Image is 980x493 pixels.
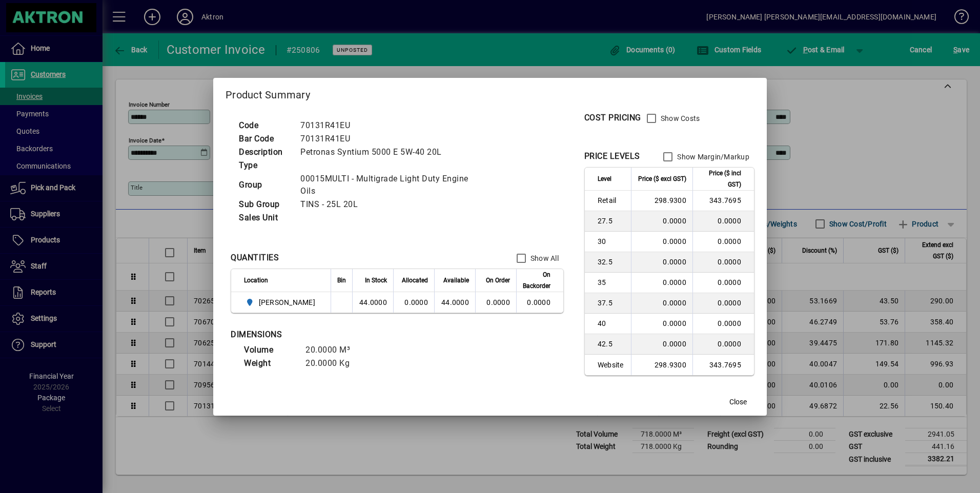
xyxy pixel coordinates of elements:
td: 0.0000 [631,334,692,355]
td: Volume [239,343,300,357]
td: Code [234,119,295,132]
span: Price ($ excl GST) [638,173,686,184]
td: 70131R41EU [295,119,482,132]
span: 37.5 [598,298,625,308]
span: 40 [598,318,625,328]
span: 30 [598,236,625,246]
span: On Backorder [523,269,550,292]
span: HAMILTON [244,296,319,309]
td: 0.0000 [631,211,692,232]
span: 42.5 [598,339,625,349]
button: Close [722,393,754,412]
div: DIMENSIONS [231,328,487,341]
td: Weight [239,357,300,370]
span: Level [598,173,611,184]
td: 00015MULTI - Multigrade Light Duty Engine Oils [295,172,482,198]
td: 343.7695 [692,191,754,211]
span: Allocated [402,275,428,286]
td: 20.0000 M³ [300,343,362,357]
td: 0.0000 [692,334,754,355]
td: 0.0000 [692,314,754,334]
span: On Order [486,275,510,286]
td: Sub Group [234,198,295,211]
td: 0.0000 [631,314,692,334]
span: 27.5 [598,216,625,226]
td: 44.0000 [434,292,475,313]
span: Bin [337,275,346,286]
div: QUANTITIES [231,252,279,264]
td: 0.0000 [631,232,692,252]
td: TINS - 25L 20L [295,198,482,211]
span: [PERSON_NAME] [259,297,315,307]
td: 0.0000 [692,211,754,232]
td: 343.7695 [692,355,754,375]
td: Sales Unit [234,211,295,224]
span: Location [244,275,268,286]
label: Show Costs [659,113,700,124]
td: Group [234,172,295,198]
span: 35 [598,277,625,287]
td: 0.0000 [631,273,692,293]
span: Retail [598,195,625,206]
span: Price ($ incl GST) [699,168,741,190]
td: 0.0000 [692,273,754,293]
td: 0.0000 [393,292,434,313]
td: 70131R41EU [295,132,482,146]
div: COST PRICING [584,112,641,124]
td: 298.9300 [631,191,692,211]
td: 0.0000 [516,292,563,313]
span: Website [598,360,625,370]
td: Description [234,146,295,159]
h2: Product Summary [213,78,767,108]
span: Available [443,275,469,286]
td: 20.0000 Kg [300,357,362,370]
label: Show All [528,253,559,263]
td: 0.0000 [692,252,754,273]
span: 0.0000 [486,298,510,306]
td: Type [234,159,295,172]
td: Petronas Syntium 5000 E 5W-40 20L [295,146,482,159]
label: Show Margin/Markup [675,152,749,162]
td: 0.0000 [631,252,692,273]
td: 0.0000 [631,293,692,314]
span: In Stock [365,275,387,286]
td: 298.9300 [631,355,692,375]
span: 32.5 [598,257,625,267]
td: Bar Code [234,132,295,146]
td: 0.0000 [692,232,754,252]
span: Close [729,397,747,407]
td: 44.0000 [352,292,393,313]
div: PRICE LEVELS [584,150,640,162]
td: 0.0000 [692,293,754,314]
